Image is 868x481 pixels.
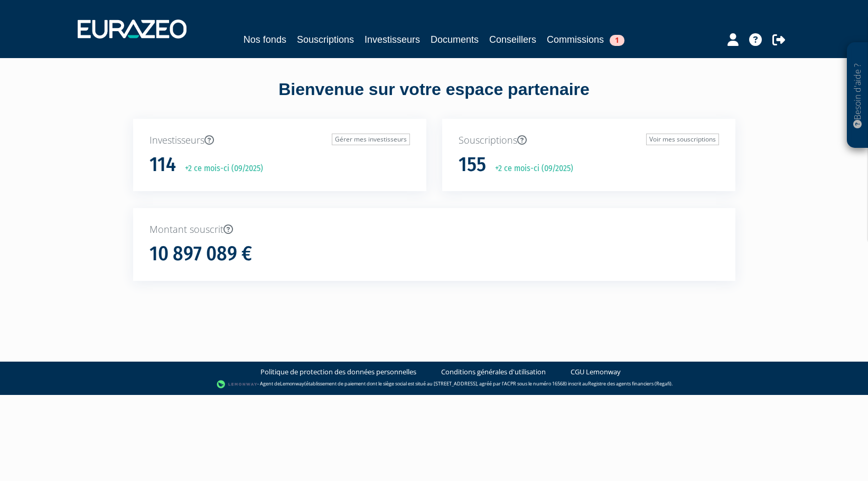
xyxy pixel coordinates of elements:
a: CGU Lemonway [571,367,621,377]
h1: 10 897 089 € [150,243,252,265]
a: Lemonway [280,380,304,387]
a: Politique de protection des données personnelles [260,367,416,377]
p: Souscriptions [459,134,719,147]
a: Gérer mes investisseurs [332,134,410,145]
a: Voir mes souscriptions [646,134,719,145]
a: Conditions générales d'utilisation [441,367,546,377]
a: Registre des agents financiers (Regafi) [588,380,671,387]
p: Montant souscrit [150,223,719,237]
p: Investisseurs [150,134,410,147]
p: Besoin d'aide ? [852,48,864,143]
img: 1732889491-logotype_eurazeo_blanc_rvb.png [78,20,186,39]
div: Bienvenue sur votre espace partenaire [125,78,743,119]
a: Documents [431,32,479,47]
a: Conseillers [489,32,536,47]
p: +2 ce mois-ci (09/2025) [178,163,263,175]
span: 1 [610,35,624,46]
a: Investisseurs [365,32,420,47]
a: Commissions1 [547,32,624,47]
h1: 155 [459,154,486,176]
a: Nos fonds [244,32,286,47]
div: - Agent de (établissement de paiement dont le siège social est situé au [STREET_ADDRESS], agréé p... [11,379,857,390]
img: logo-lemonway.png [217,379,257,390]
h1: 114 [150,154,176,176]
a: Souscriptions [297,32,354,47]
p: +2 ce mois-ci (09/2025) [488,163,573,175]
